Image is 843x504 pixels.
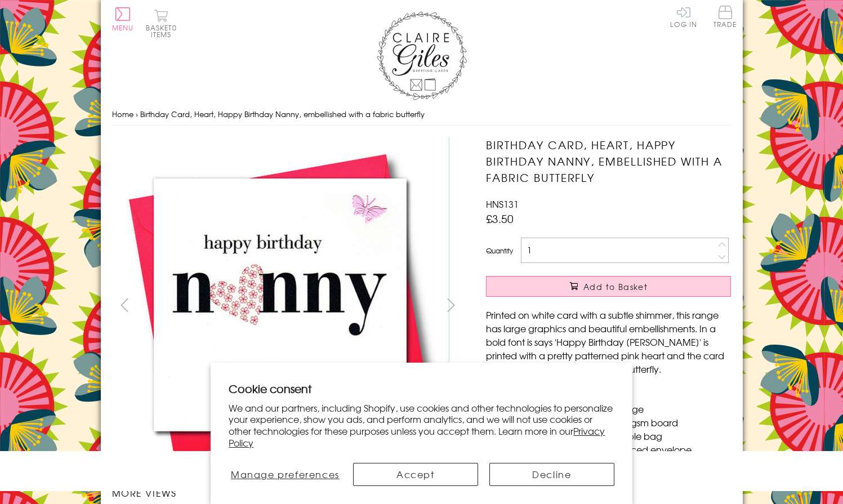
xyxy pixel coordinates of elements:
button: Basket0 items [146,9,177,38]
h3: More views [112,486,464,499]
img: Birthday Card, Heart, Happy Birthday Nanny, embellished with a fabric butterfly [463,137,801,475]
span: Manage preferences [231,467,340,481]
a: Log In [670,6,697,28]
button: next [438,292,463,318]
button: Manage preferences [229,463,341,486]
button: prev [112,292,137,318]
button: Menu [112,7,134,31]
button: Add to Basket [486,276,731,297]
span: HNS131 [486,197,519,211]
a: Trade [713,6,737,30]
button: Decline [489,463,614,486]
span: £3.50 [486,211,514,226]
a: Home [112,109,133,119]
span: Add to Basket [583,281,648,292]
button: Accept [353,463,478,486]
span: › [136,109,138,119]
img: Claire Giles Greetings Cards [377,11,467,100]
img: Birthday Card, Heart, Happy Birthday Nanny, embellished with a fabric butterfly [111,137,449,474]
span: Menu [112,23,134,33]
p: Printed on white card with a subtle shimmer, this range has large graphics and beautiful embellis... [486,308,731,376]
a: Privacy Policy [229,424,605,449]
nav: breadcrumbs [112,103,732,126]
span: Birthday Card, Heart, Happy Birthday Nanny, embellished with a fabric butterfly [140,109,425,119]
label: Quantity [486,246,513,256]
p: We and our partners, including Shopify, use cookies and other technologies to personalize your ex... [229,402,614,449]
span: Trade [713,6,737,28]
h2: Cookie consent [229,381,614,396]
h1: Birthday Card, Heart, Happy Birthday Nanny, embellished with a fabric butterfly [486,137,731,185]
span: 0 items [151,23,177,39]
